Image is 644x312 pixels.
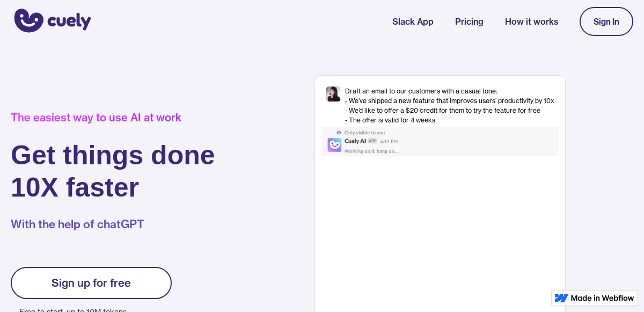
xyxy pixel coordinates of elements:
a: home [11,2,91,41]
h1: Get things done 10X faster [11,139,215,204]
p: With the help of chatGPT [11,216,215,233]
div: Draft an email to our customers with a casual tone: - We’ve shipped a new feature that improves u... [345,86,554,125]
a: Sign In [580,7,633,36]
img: Made in Webflow [571,295,634,301]
a: How it works [505,15,558,28]
div: The easiest way to use AI at work [11,111,215,124]
a: Slack App [392,15,434,28]
a: Sign up for free [11,267,172,299]
div: Sign In [594,17,619,26]
a: Pricing [455,15,484,28]
div: Sign up for free [52,277,131,289]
